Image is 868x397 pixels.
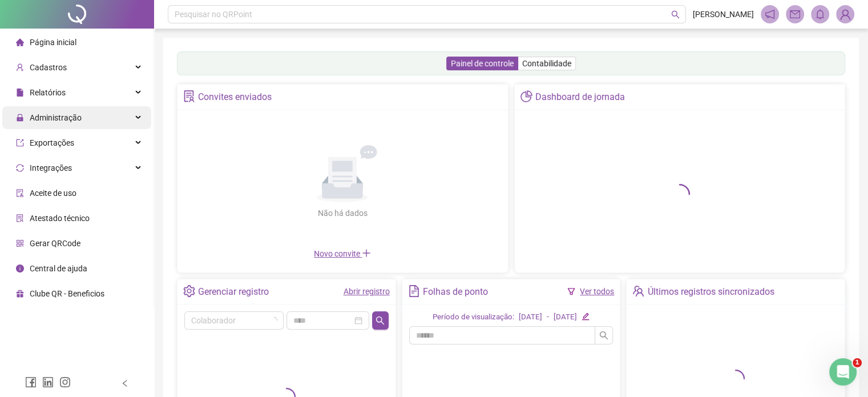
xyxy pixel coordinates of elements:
span: search [376,316,385,325]
span: qrcode [16,239,24,247]
span: mail [790,9,800,19]
div: Últimos registros sincronizados [648,282,774,302]
span: plus [362,248,371,258]
span: audit [16,189,24,197]
span: Aceite de uso [30,189,76,198]
span: loading [269,316,278,325]
span: setting [183,285,195,297]
iframe: Intercom live chat [829,358,857,386]
div: Folhas de ponto [423,282,488,302]
span: pie-chart [520,90,532,102]
span: gift [16,290,24,298]
a: Ver todos [580,287,614,296]
span: search [599,331,608,340]
span: filter [567,287,575,295]
span: linkedin [42,376,54,388]
span: loading [724,367,748,391]
div: Gerenciar registro [198,282,269,302]
div: Período de visualização: [433,311,514,323]
span: Administração [30,113,82,122]
span: Relatórios [30,88,66,97]
span: 1 [853,358,862,367]
span: user-add [16,63,24,71]
span: edit [582,312,589,320]
span: Integrações [30,163,72,173]
span: sync [16,164,24,172]
div: - [547,311,549,323]
div: Dashboard de jornada [535,87,625,107]
span: Contabilidade [522,59,571,68]
a: Abrir registro [344,287,390,296]
span: lock [16,114,24,122]
span: Atestado técnico [30,214,90,223]
span: file-text [408,285,420,297]
span: [PERSON_NAME] [693,8,754,21]
span: search [671,10,680,19]
span: left [121,379,129,387]
span: Novo convite [314,249,371,258]
span: Gerar QRCode [30,239,80,248]
span: facebook [25,376,37,388]
span: solution [16,214,24,222]
span: bell [815,9,825,19]
span: info-circle [16,264,24,272]
span: Clube QR - Beneficios [30,289,104,298]
span: home [16,38,24,46]
span: Exportações [30,138,74,147]
span: Página inicial [30,38,76,47]
span: file [16,89,24,97]
span: solution [183,90,195,102]
div: Convites enviados [198,87,272,107]
span: Central de ajuda [30,264,87,273]
span: Cadastros [30,63,67,72]
div: [DATE] [554,311,577,323]
img: 64197 [837,6,854,23]
span: export [16,139,24,147]
span: notification [765,9,775,19]
span: team [632,285,644,297]
div: [DATE] [519,311,542,323]
span: instagram [59,376,71,388]
span: loading [666,181,693,208]
div: Não há dados [290,207,395,219]
span: Painel de controle [451,59,514,68]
